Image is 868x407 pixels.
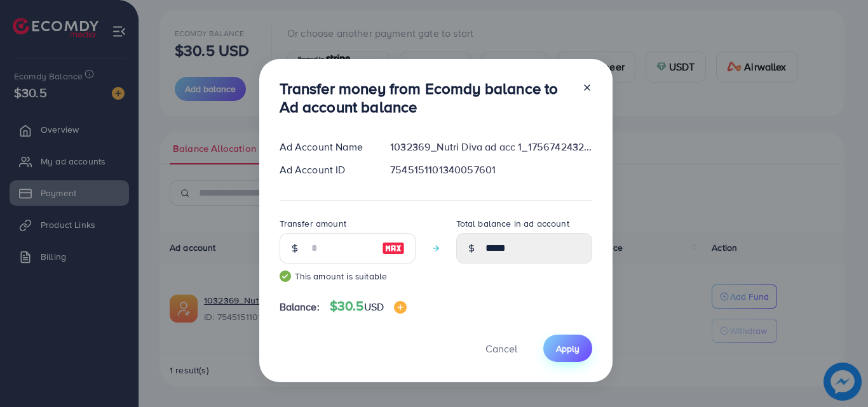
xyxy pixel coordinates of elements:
h4: $30.5 [330,298,407,314]
img: image [394,301,407,314]
img: image [382,241,405,256]
div: Ad Account ID [269,163,381,177]
h3: Transfer money from Ecomdy balance to Ad account balance [280,79,572,116]
small: This amount is suitable [280,270,416,283]
label: Total balance in ad account [456,217,569,230]
span: Apply [556,342,580,355]
span: USD [364,300,384,314]
div: 7545151101340057601 [380,163,602,177]
span: Cancel [485,342,517,356]
div: Ad Account Name [269,140,381,154]
div: 1032369_Nutri Diva ad acc 1_1756742432079 [380,140,602,154]
span: Balance: [280,300,320,314]
button: Apply [543,335,592,362]
img: guide [280,270,291,282]
button: Cancel [470,335,533,362]
label: Transfer amount [280,217,346,230]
